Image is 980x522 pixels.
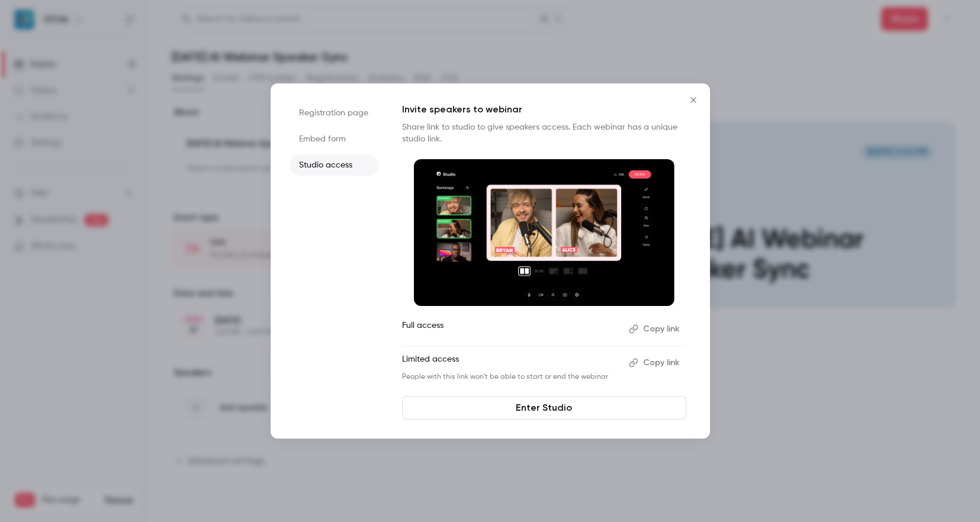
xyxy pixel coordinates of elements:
[402,102,686,117] p: Invite speakers to webinar
[290,102,378,124] li: Registration page
[290,154,378,176] li: Studio access
[624,353,686,372] button: Copy link
[682,88,705,112] button: Close
[624,320,686,339] button: Copy link
[402,320,619,339] p: Full access
[402,396,686,420] a: Enter Studio
[290,128,378,150] li: Embed form
[402,121,686,145] p: Share link to studio to give speakers access. Each webinar has a unique studio link.
[402,372,619,382] p: People with this link won't be able to start or end the webinar
[402,353,619,372] p: Limited access
[414,159,674,306] img: Invite speakers to webinar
